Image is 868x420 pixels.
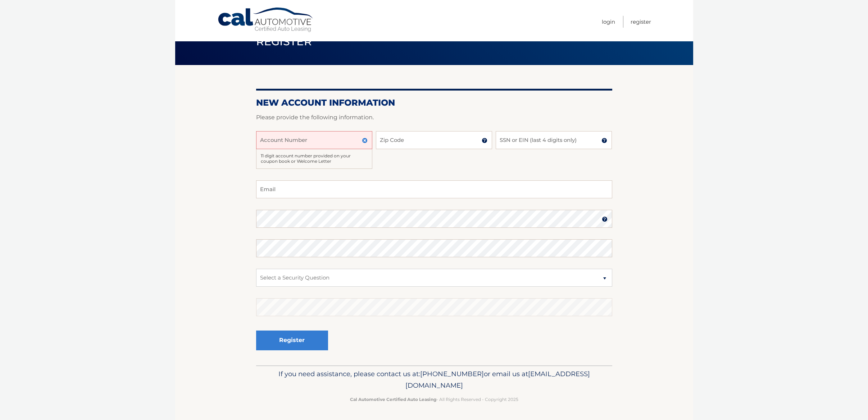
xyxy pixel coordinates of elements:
[601,138,607,143] img: tooltip.svg
[256,180,612,198] input: Email
[376,131,492,149] input: Zip Code
[217,7,314,33] a: Cal Automotive
[261,396,608,403] p: - All Rights Reserved - Copyright 2025
[631,16,651,28] a: Register
[420,370,484,378] span: [PHONE_NUMBER]
[256,97,612,108] h2: New Account Information
[602,216,608,222] img: tooltip.svg
[362,138,368,143] img: close.svg
[496,131,612,149] input: SSN or EIN (last 4 digits only)
[256,331,328,350] button: Register
[482,138,487,143] img: tooltip.svg
[350,397,436,402] strong: Cal Automotive Certified Auto Leasing
[256,149,372,169] div: 11 digit account number provided on your coupon book or Welcome Letter
[261,368,608,391] p: If you need assistance, please contact us at: or email us at
[256,131,372,149] input: Account Number
[602,16,615,28] a: Login
[256,112,612,123] p: Please provide the following information.
[256,35,312,48] span: Register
